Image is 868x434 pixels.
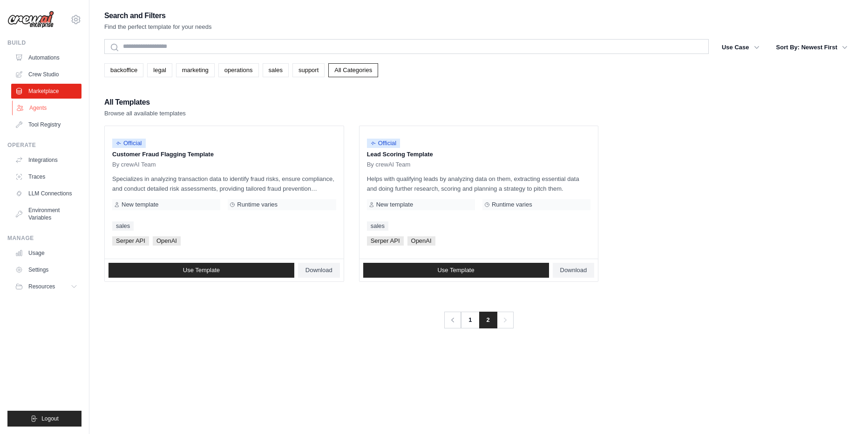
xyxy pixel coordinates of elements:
a: All Categories [328,63,378,77]
span: Download [305,267,332,274]
a: LLM Connections [11,186,81,201]
a: Download [553,263,595,278]
a: Usage [11,246,81,260]
button: Use Case [716,39,765,56]
div: Operate [7,141,81,149]
a: sales [367,221,388,231]
span: Use Template [437,267,474,274]
span: Download [560,267,587,274]
a: Automations [11,50,81,65]
span: By crewAI Team [112,161,156,168]
a: sales [112,221,134,231]
a: Traces [11,169,81,184]
a: Crew Studio [11,67,81,82]
button: Resources [11,279,81,294]
p: Specializes in analyzing transaction data to identify fraud risks, ensure compliance, and conduct... [112,174,336,194]
a: Marketplace [11,84,81,99]
span: 2 [479,312,497,328]
span: OpenAI [407,236,435,246]
a: Integrations [11,153,81,167]
p: Browse all available templates [104,109,186,118]
a: Agents [12,100,82,115]
a: Tool Registry [11,117,81,132]
a: sales [263,63,289,77]
nav: Pagination [444,312,513,328]
a: Use Template [363,263,549,278]
div: Manage [7,234,81,242]
a: marketing [176,63,215,77]
span: Use Template [183,267,220,274]
span: Official [112,139,146,148]
a: Download [298,263,340,278]
button: Logout [7,411,81,427]
span: Official [367,139,400,148]
h2: All Templates [104,96,186,109]
a: Environment Variables [11,203,81,225]
span: Runtime varies [492,201,532,208]
span: Runtime varies [237,201,278,208]
a: support [292,63,325,77]
p: Customer Fraud Flagging Template [112,150,336,159]
a: Settings [11,262,81,277]
span: Logout [41,415,59,422]
p: Lead Scoring Template [367,150,591,159]
a: operations [218,63,259,77]
div: Build [7,39,81,47]
a: Use Template [108,263,294,278]
a: legal [147,63,172,77]
p: Find the perfect template for your needs [104,22,212,32]
span: By crewAI Team [367,161,411,168]
span: New template [122,201,158,208]
h2: Search and Filters [104,9,212,22]
span: Serper API [112,236,149,246]
img: Logo [7,11,54,28]
a: backoffice [104,63,143,77]
span: OpenAI [153,236,181,246]
span: Resources [28,283,55,290]
button: Sort By: Newest First [771,39,853,56]
span: New template [376,201,413,208]
p: Helps with qualifying leads by analyzing data on them, extracting essential data and doing furthe... [367,174,591,194]
a: 1 [461,312,479,328]
span: Serper API [367,236,404,246]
